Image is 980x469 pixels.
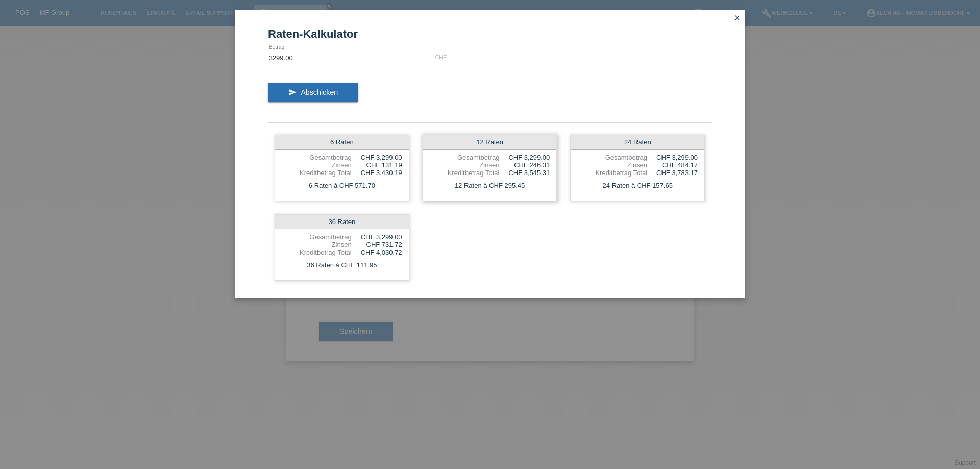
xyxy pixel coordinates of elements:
[282,154,352,161] div: Gesamtbetrag
[352,233,402,241] div: CHF 3,299.00
[268,83,358,102] button: send Abschicken
[352,161,402,169] div: CHF 131.19
[352,241,402,249] div: CHF 731.72
[268,28,712,40] h1: Raten-Kalkulator
[430,169,500,177] div: Kreditbetrag Total
[282,233,352,241] div: Gesamtbetrag
[430,154,500,161] div: Gesamtbetrag
[423,179,557,192] div: 12 Raten à CHF 295.45
[352,154,402,161] div: CHF 3,299.00
[499,154,550,161] div: CHF 3,299.00
[288,88,297,96] i: send
[275,179,409,192] div: 6 Raten à CHF 571.70
[423,135,557,150] div: 12 Raten
[352,169,402,177] div: CHF 3,430.19
[577,154,647,161] div: Gesamtbetrag
[301,88,338,96] span: Abschicken
[647,154,698,161] div: CHF 3,299.00
[499,169,550,177] div: CHF 3,545.31
[577,169,647,177] div: Kreditbetrag Total
[647,161,698,169] div: CHF 484.17
[647,169,698,177] div: CHF 3,783.17
[730,13,744,24] a: close
[430,161,500,169] div: Zinsen
[571,179,704,192] div: 24 Raten à CHF 157.65
[352,249,402,256] div: CHF 4,030.72
[435,54,447,60] div: CHF
[499,161,550,169] div: CHF 246.31
[577,161,647,169] div: Zinsen
[275,135,409,150] div: 6 Raten
[282,249,352,256] div: Kreditbetrag Total
[275,259,409,272] div: 36 Raten à CHF 111.95
[275,215,409,229] div: 36 Raten
[733,14,741,22] i: close
[282,241,352,249] div: Zinsen
[282,161,352,169] div: Zinsen
[282,169,352,177] div: Kreditbetrag Total
[571,135,704,150] div: 24 Raten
